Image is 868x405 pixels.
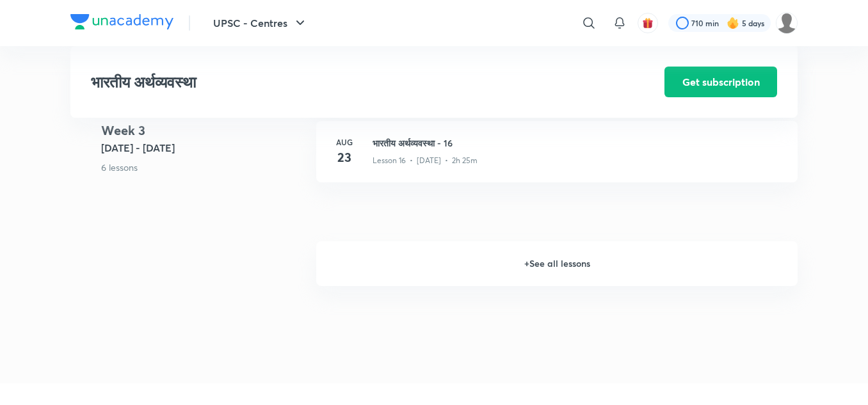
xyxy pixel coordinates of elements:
img: streak [727,17,739,29]
h6: Aug [332,136,357,148]
img: avatar [642,17,654,29]
h6: + See all lessons [316,241,798,286]
img: amit tripathi [776,12,798,34]
img: Company Logo [70,14,173,29]
h4: Week 3 [101,121,306,140]
h4: 23 [332,148,357,167]
h3: भारतीय अर्थव्यवस्था [91,73,592,91]
h3: भारतीय अर्थव्यवस्था - 16 [373,136,782,150]
p: Lesson 16 • [DATE] • 2h 25m [373,155,478,166]
a: Aug23भारतीय अर्थव्यवस्था - 16Lesson 16 • [DATE] • 2h 25m [316,121,798,198]
button: UPSC - Centres [205,10,316,36]
button: Get subscription [664,67,777,97]
a: Company Logo [70,14,173,33]
p: 6 lessons [101,161,306,174]
button: avatar [638,13,658,33]
h5: [DATE] - [DATE] [101,140,306,155]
